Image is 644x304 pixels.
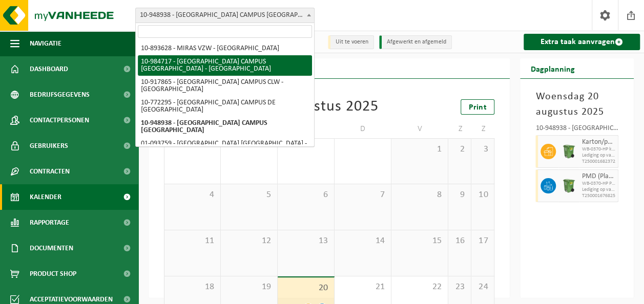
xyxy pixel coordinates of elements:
span: Lediging op vaste frequentie [581,153,615,159]
div: Augustus 2025 [280,99,379,115]
span: WB-0370-HP karton/papier, los (bedrijven) [581,146,615,153]
span: 15 [397,235,443,247]
span: 10 [476,189,489,201]
span: 1 [397,144,443,155]
span: 18 [170,281,215,293]
td: Z [471,120,494,138]
span: 23 [453,281,466,293]
a: Print [461,99,494,115]
span: WB-0370-HP PMD (Plastiek, Metaal, Drankkartons) (bedrijven) [581,181,615,187]
span: 2 [453,144,466,155]
span: PMD (Plastiek, Metaal, Drankkartons) (bedrijven) [581,172,615,181]
span: 20 [283,283,329,294]
span: 7 [340,189,386,201]
span: Rapportage [30,210,69,235]
span: 5 [226,189,272,201]
li: 10-772295 - [GEOGRAPHIC_DATA] CAMPUS DE [GEOGRAPHIC_DATA] [138,96,312,117]
li: 10-948938 - [GEOGRAPHIC_DATA] CAMPUS [GEOGRAPHIC_DATA] [138,117,312,137]
span: Documenten [30,235,73,261]
span: 17 [476,235,489,247]
img: WB-0370-HPE-GN-51 [561,178,576,193]
span: 24 [476,281,489,293]
span: 3 [476,144,489,155]
span: Dashboard [30,56,68,82]
span: Product Shop [30,261,76,287]
span: Contracten [30,159,70,184]
li: 01-093759 - [GEOGRAPHIC_DATA] [GEOGRAPHIC_DATA] - [GEOGRAPHIC_DATA] [138,137,312,158]
span: 8 [397,189,443,201]
span: T250001676825 [581,193,615,199]
span: Print [469,103,486,112]
li: Uit te voeren [328,35,374,49]
h2: Dagplanning [520,58,585,78]
span: 6 [283,189,329,201]
span: 14 [340,235,386,247]
img: WB-0370-HPE-GN-51 [561,144,576,159]
span: 16 [453,235,466,247]
span: 10-948938 - MIRAS CAMPUS KONINGIN ASTRIDLAAN - SINT-MICHIELS [136,8,314,23]
span: Bedrijfsgegevens [30,82,90,107]
span: Gebruikers [30,133,68,159]
span: 13 [283,235,329,247]
span: Lediging op vaste frequentie [581,187,615,193]
span: 21 [340,281,386,293]
td: Z [448,120,471,138]
h3: Woensdag 20 augustus 2025 [535,89,618,120]
span: 9 [453,189,466,201]
a: Extra taak aanvragen [524,34,640,50]
li: Afgewerkt en afgemeld [379,35,452,49]
span: Navigatie [30,31,61,56]
div: 10-948938 - [GEOGRAPHIC_DATA] CAMPUS [GEOGRAPHIC_DATA] [535,125,618,135]
li: 10-984717 - [GEOGRAPHIC_DATA] CAMPUS [GEOGRAPHIC_DATA] - [GEOGRAPHIC_DATA] [138,55,312,76]
span: Contactpersonen [30,107,89,133]
span: T250001682372 [581,159,615,165]
span: 10-948938 - MIRAS CAMPUS KONINGIN ASTRIDLAAN - SINT-MICHIELS [135,8,315,23]
li: 10-917865 - [GEOGRAPHIC_DATA] CAMPUS CLW - [GEOGRAPHIC_DATA] [138,76,312,96]
span: 4 [170,189,215,201]
span: 11 [170,235,215,247]
td: V [391,120,448,138]
li: 10-893628 - MIRAS VZW - [GEOGRAPHIC_DATA] [138,42,312,55]
span: Karton/papier, los (bedrijven) [581,138,615,146]
td: D [335,120,391,138]
span: Kalender [30,184,61,210]
span: 19 [226,281,272,293]
span: 22 [397,281,443,293]
span: 12 [226,235,272,247]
